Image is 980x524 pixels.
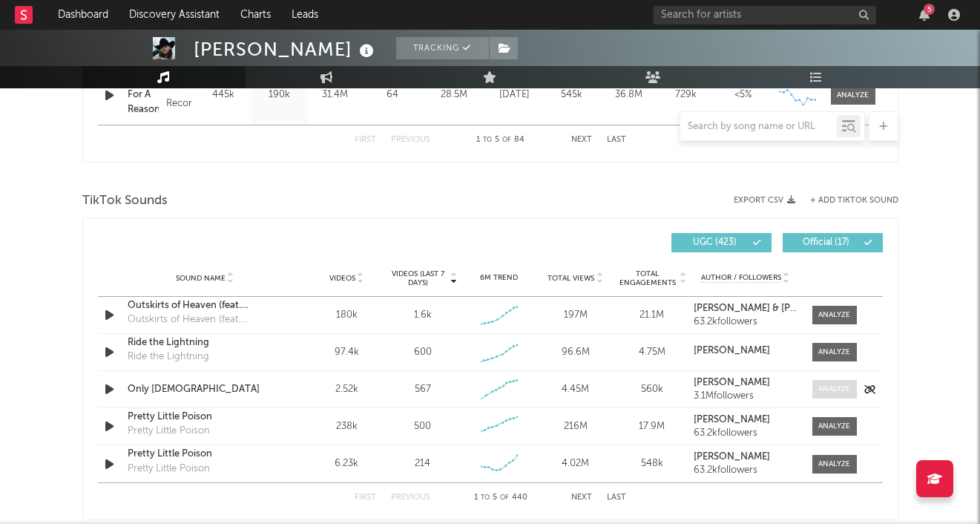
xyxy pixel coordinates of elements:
button: Next [571,494,592,502]
a: Only [DEMOGRAPHIC_DATA] [128,382,283,397]
a: [PERSON_NAME] [694,378,797,388]
div: Pretty Little Poison [128,462,210,476]
div: 1.6k [414,308,432,323]
a: Ride the Lightning [128,335,283,350]
div: <5% [718,88,768,102]
div: 1 5 440 [460,489,542,507]
a: Pretty Little Poison [128,447,283,462]
span: Videos [329,274,355,283]
div: 63.2k followers [694,317,797,327]
div: Ride the Lightning [128,350,209,364]
div: 96.6M [541,345,610,360]
div: [DATE] [490,88,539,102]
span: Total Views [547,274,594,283]
button: Official(17) [783,233,883,252]
span: UGC ( 423 ) [681,238,749,247]
button: Export CSV [734,196,795,205]
button: Previous [391,494,430,502]
div: 500 [414,419,431,434]
div: Outskirts of Heaven (feat. [PERSON_NAME]) [128,312,283,327]
div: 567 [415,382,431,397]
div: Pretty Little Poison [128,424,210,439]
strong: [PERSON_NAME] [694,346,770,356]
div: 97.4k [312,345,381,360]
div: 6.23k [312,456,381,471]
div: 5 [924,4,935,15]
a: Pretty Little Poison [128,410,283,425]
div: 64 [366,88,418,102]
div: 4.02M [541,456,610,471]
div: 545k [547,88,596,102]
a: [PERSON_NAME] [694,452,797,462]
span: of [500,494,509,501]
button: + Add TikTok Sound [810,197,898,205]
div: 4.75M [617,345,686,360]
span: of [502,137,511,143]
button: 5 [919,9,930,21]
div: 6M Trend [464,272,533,284]
div: 17.9M [617,419,686,434]
span: Author / Followers [701,273,781,283]
button: First [355,494,376,502]
button: Last [607,494,626,502]
span: TikTok Sounds [82,192,168,210]
input: Search for artists [654,6,876,24]
a: Outskirts of Heaven (feat. [PERSON_NAME]) [128,298,283,313]
span: Total Engagements [617,269,677,287]
button: Tracking [396,37,489,59]
div: 63.2k followers [694,428,797,439]
div: 600 [414,345,432,360]
input: Search by song name or URL [680,121,837,133]
a: You For A Reason [128,73,159,117]
span: to [483,137,492,143]
div: 2.52k [312,382,381,397]
span: to [481,494,490,501]
div: 190k [255,88,303,102]
strong: [PERSON_NAME] [694,452,770,462]
div: 21.1M [617,308,686,323]
div: 729k [661,88,711,102]
div: 4.45M [541,382,610,397]
div: 548k [617,456,686,471]
button: UGC(423) [671,233,772,252]
a: [PERSON_NAME] [694,415,797,425]
div: 445k [200,88,248,102]
strong: [PERSON_NAME] [694,378,770,387]
div: 216M [541,419,610,434]
div: 180k [312,308,381,323]
div: 214 [415,456,430,471]
div: 560k [617,382,686,397]
div: 197M [541,308,610,323]
a: [PERSON_NAME] & [PERSON_NAME] [694,304,797,314]
div: 31.4M [311,88,359,102]
strong: [PERSON_NAME] [694,415,770,425]
div: [PERSON_NAME] [194,37,378,62]
div: Warner Records [166,77,192,113]
div: 63.2k followers [694,465,797,476]
div: 28.5M [426,88,482,102]
a: [PERSON_NAME] [694,346,797,356]
strong: [PERSON_NAME] & [PERSON_NAME] [694,304,858,313]
div: 3.1M followers [694,391,797,402]
div: 238k [312,419,381,434]
div: 36.8M [604,88,654,102]
span: Sound Name [176,274,226,283]
span: Videos (last 7 days) [388,269,448,287]
span: Official ( 17 ) [792,238,861,247]
button: + Add TikTok Sound [795,197,898,205]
